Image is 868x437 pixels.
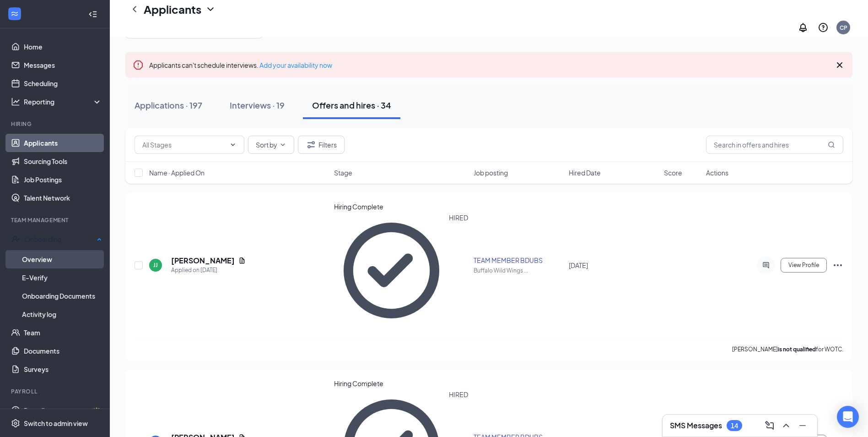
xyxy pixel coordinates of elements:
[664,168,682,177] span: Score
[133,60,144,71] svg: Error
[230,99,285,111] div: Interviews · 19
[11,388,100,395] div: Payroll
[11,216,100,224] div: Team Management
[135,99,202,111] div: Applications · 197
[24,170,102,189] a: Job Postings
[11,120,100,128] div: Hiring
[312,99,391,111] div: Offers and hires · 34
[129,4,140,15] svg: ChevronLeft
[22,305,102,323] a: Activity log
[11,235,20,244] svg: UserCheck
[334,213,449,328] svg: CheckmarkCircle
[24,401,102,420] a: PayrollCrown
[24,134,102,152] a: Applicants
[781,420,792,431] svg: ChevronUp
[149,61,332,69] span: Applicants can't schedule interviews.
[834,60,845,71] svg: Cross
[88,10,97,19] svg: Collapse
[259,61,332,69] a: Add your availability now
[24,189,102,207] a: Talent Network
[781,258,827,273] button: View Profile
[171,256,235,266] h5: [PERSON_NAME]
[238,257,246,264] svg: Document
[25,235,94,244] div: Onboarding
[24,56,102,74] a: Messages
[142,140,226,150] input: All Stages
[24,74,102,93] a: Scheduling
[795,418,810,433] button: Minimize
[22,268,102,287] a: E-Verify
[788,262,819,268] span: View Profile
[828,141,835,148] svg: MagnifyingGlass
[153,261,158,269] div: JJ
[11,97,20,106] svg: Analysis
[449,213,468,328] div: HIRED
[24,323,102,342] a: Team
[670,421,722,431] h3: SMS Messages
[778,346,816,353] b: is not qualified
[205,4,216,15] svg: ChevronDown
[474,267,563,274] div: Buffalo Wild Wings ...
[334,202,469,211] div: Hiring Complete
[840,24,847,32] div: CP
[569,168,601,177] span: Hired Date
[24,342,102,360] a: Documents
[248,136,294,154] button: Sort byChevronDown
[24,38,102,56] a: Home
[731,422,738,430] div: 14
[832,260,843,271] svg: Ellipses
[10,9,19,18] svg: WorkstreamLogo
[22,287,102,305] a: Onboarding Documents
[706,136,843,154] input: Search in offers and hires
[706,168,728,177] span: Actions
[24,97,102,106] div: Reporting
[279,141,286,148] svg: ChevronDown
[24,419,88,428] div: Switch to admin view
[22,250,102,268] a: Overview
[171,266,246,275] div: Applied on [DATE]
[24,152,102,170] a: Sourcing Tools
[11,419,20,428] svg: Settings
[760,262,771,269] svg: ActiveChat
[762,418,777,433] button: ComposeMessage
[474,168,508,177] span: Job posting
[797,420,808,431] svg: Minimize
[298,136,345,154] button: Filter Filters
[569,261,588,269] span: [DATE]
[256,142,277,148] span: Sort by
[837,406,859,428] div: Open Intercom Messenger
[144,1,201,17] h1: Applicants
[149,168,205,177] span: Name · Applied On
[306,139,317,150] svg: Filter
[818,22,829,33] svg: QuestionInfo
[732,345,843,353] p: [PERSON_NAME] for WOTC.
[779,418,793,433] button: ChevronUp
[798,22,809,33] svg: Notifications
[229,141,237,148] svg: ChevronDown
[24,360,102,378] a: Surveys
[334,168,352,177] span: Stage
[334,379,469,388] div: Hiring Complete
[474,256,563,265] div: TEAM MEMBER BDUBS
[764,420,775,431] svg: ComposeMessage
